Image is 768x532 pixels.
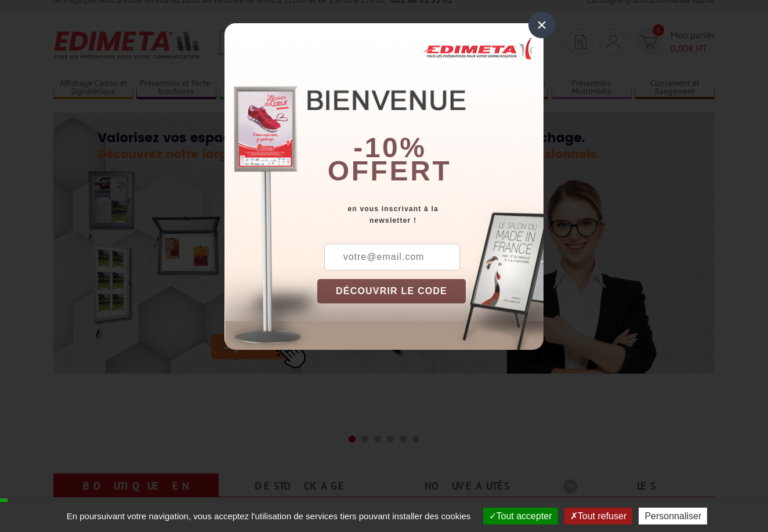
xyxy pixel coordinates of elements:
[317,203,544,226] div: en vous inscrivant à la newsletter !
[353,132,426,163] b: -10%
[528,12,555,38] div: ×
[483,508,558,524] button: Tout accepter
[317,279,466,303] button: DÉCOUVRIR LE CODE
[324,244,460,270] input: votre@email.com
[61,511,477,521] span: En poursuivant votre navigation, vous acceptez l'utilisation de services tiers pouvant installer ...
[328,155,452,186] font: offert
[564,508,632,524] button: Tout refuser
[639,508,707,524] button: Personnaliser (fenêtre modale)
